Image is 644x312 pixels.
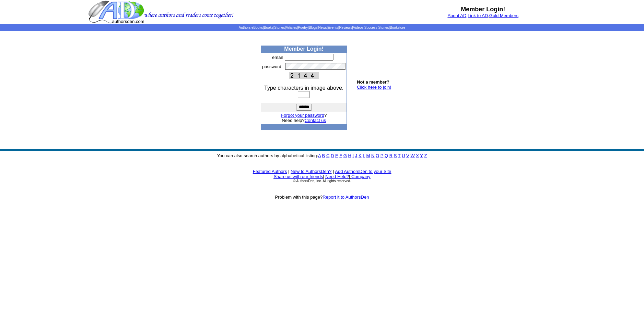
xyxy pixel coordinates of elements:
[447,13,466,18] a: About AD
[291,169,331,174] a: New to AuthorsDen?
[389,153,393,158] a: R
[318,153,321,158] a: A
[217,153,427,158] font: You can also search authors by alphabetical listing:
[349,174,371,179] font: |
[309,26,317,29] a: Blogs
[323,195,369,200] a: Report it to AuthorsDen
[284,46,324,52] b: Member Login!
[275,195,369,200] font: Problem with this page?
[339,26,352,29] a: Reviews
[272,55,283,60] font: email
[282,118,326,123] font: Need help?
[390,26,405,29] a: Bookstore
[364,26,389,29] a: Success Stories
[468,13,488,18] a: Link to AD
[253,169,287,174] a: Featured Authors
[289,72,319,79] img: This Is CAPTCHA Image
[281,113,324,118] a: Forgot your password
[335,169,391,174] a: Add AuthorsDen to your Site
[461,6,505,13] b: Member Login!
[489,13,518,18] a: Gold Members
[363,153,365,158] a: L
[380,153,383,158] a: P
[385,153,388,158] a: Q
[406,153,409,158] a: V
[293,179,351,183] font: © AuthorsDen, Inc. All rights reserved.
[343,153,347,158] a: G
[424,153,427,158] a: Z
[288,169,289,174] font: |
[366,153,370,158] a: M
[251,26,263,29] a: eBooks
[371,153,374,158] a: N
[305,118,326,123] a: Contact us
[323,174,324,179] font: |
[355,153,358,158] a: J
[264,85,343,91] font: Type characters in image above.
[420,153,423,158] a: Y
[331,153,334,158] a: D
[274,26,285,29] a: Stories
[351,174,371,179] a: Company
[264,26,273,29] a: Books
[281,113,327,118] font: ?
[376,153,379,158] a: O
[359,153,362,158] a: K
[416,153,419,158] a: X
[326,153,329,158] a: C
[353,26,363,29] a: Videos
[398,153,401,158] a: T
[357,85,391,90] a: Click here to join!
[353,153,354,158] a: I
[273,174,323,179] a: Share us with our friends
[318,26,327,29] a: News
[348,153,351,158] a: H
[339,153,342,158] a: F
[402,153,405,158] a: U
[447,13,518,18] font: , ,
[322,153,325,158] a: B
[239,26,405,29] span: | | | | | | | | | | | |
[328,26,338,29] a: Events
[394,153,397,158] a: S
[335,153,338,158] a: E
[286,26,297,29] a: Articles
[410,153,414,158] a: W
[298,26,308,29] a: Poetry
[357,79,389,85] b: Not a member?
[262,64,281,69] font: password
[333,169,334,174] font: |
[239,26,250,29] a: Authors
[325,174,349,179] a: Need Help?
